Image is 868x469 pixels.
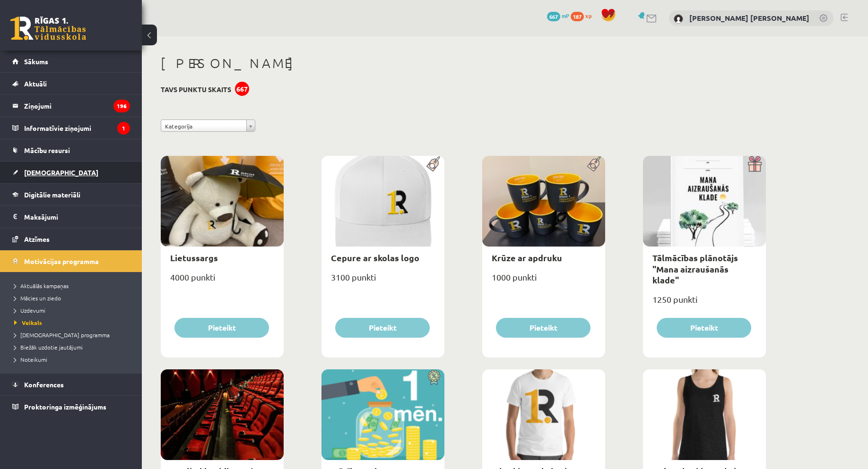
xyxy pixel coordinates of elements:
[24,95,130,117] legend: Ziņojumi
[12,95,130,117] a: Ziņojumi196
[423,156,444,172] img: Populāra prece
[12,162,130,183] a: [DEMOGRAPHIC_DATA]
[10,17,86,40] a: Rīgas 1. Tālmācības vidusskola
[14,282,69,290] span: Aktuālās kampaņas
[12,228,130,250] a: Atzīmes
[14,307,45,314] span: Uzdevumi
[674,14,683,24] img: Maksis Linards Gurins
[12,184,130,205] a: Digitālie materiāli
[547,12,569,19] a: 667 mP
[12,73,130,94] a: Aktuāli
[24,257,99,265] span: Motivācijas programma
[24,79,47,88] span: Aktuāli
[14,356,47,363] span: Noteikumi
[14,318,132,327] a: Veikals
[482,269,605,293] div: 1000 punkti
[12,396,130,418] a: Proktoringa izmēģinājums
[331,252,419,263] a: Cepure ar skolas logo
[174,318,269,338] button: Pieteikt
[161,269,284,293] div: 4000 punkti
[14,331,110,339] span: [DEMOGRAPHIC_DATA] programma
[571,12,584,21] span: 187
[113,100,130,112] i: 196
[423,369,444,385] img: Atlaide
[562,12,569,19] span: mP
[492,252,562,263] a: Krūze ar apdruku
[14,343,83,351] span: Biežāk uzdotie jautājumi
[547,12,560,21] span: 667
[14,343,132,351] a: Biežāk uzdotie jautājumi
[584,156,605,172] img: Populāra prece
[235,82,249,96] div: 667
[689,13,809,23] a: [PERSON_NAME] [PERSON_NAME]
[657,318,751,338] button: Pieteikt
[14,281,132,290] a: Aktuālās kampaņas
[24,117,130,139] legend: Informatīvie ziņojumi
[12,206,130,228] a: Maksājumi
[14,294,132,302] a: Mācies un ziedo
[161,55,766,71] h1: [PERSON_NAME]
[12,51,130,72] a: Sākums
[321,269,444,293] div: 3100 punkti
[643,291,766,315] div: 1250 punkti
[12,117,130,139] a: Informatīvie ziņojumi1
[24,206,130,228] legend: Maksājumi
[117,122,130,135] i: 1
[12,250,130,272] a: Motivācijas programma
[571,12,596,19] a: 187 xp
[24,57,48,66] span: Sākums
[24,402,106,411] span: Proktoringa izmēģinājums
[24,190,80,199] span: Digitālie materiāli
[14,319,42,326] span: Veikals
[161,85,231,94] h3: Tavs punktu skaits
[24,146,70,154] span: Mācību resursi
[12,139,130,161] a: Mācību resursi
[14,331,132,339] a: [DEMOGRAPHIC_DATA] programma
[165,120,243,132] span: Kategorija
[585,12,591,19] span: xp
[14,306,132,315] a: Uzdevumi
[14,355,132,364] a: Noteikumi
[745,156,766,172] img: Dāvana ar pārsteigumu
[14,294,61,302] span: Mācies un ziedo
[12,374,130,395] a: Konferences
[170,252,218,263] a: Lietussargs
[652,252,738,285] a: Tālmācības plānotājs "Mana aizraušanās klade"
[24,380,64,389] span: Konferences
[335,318,430,338] button: Pieteikt
[24,235,50,243] span: Atzīmes
[24,168,98,177] span: [DEMOGRAPHIC_DATA]
[161,119,255,132] a: Kategorija
[496,318,590,338] button: Pieteikt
